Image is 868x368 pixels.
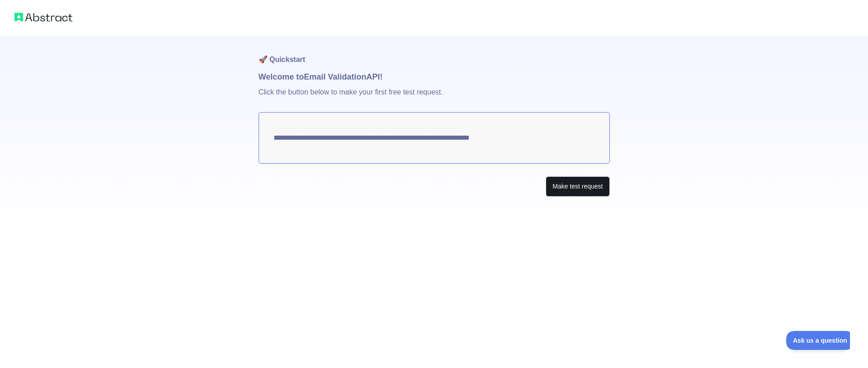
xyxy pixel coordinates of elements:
[546,176,609,197] button: Make test request
[259,36,610,71] h1: 🚀 Quickstart
[786,331,850,350] iframe: Toggle Customer Support
[259,83,610,112] p: Click the button below to make your first free test request.
[259,71,610,83] h1: Welcome to Email Validation API!
[14,11,72,24] img: Abstract logo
